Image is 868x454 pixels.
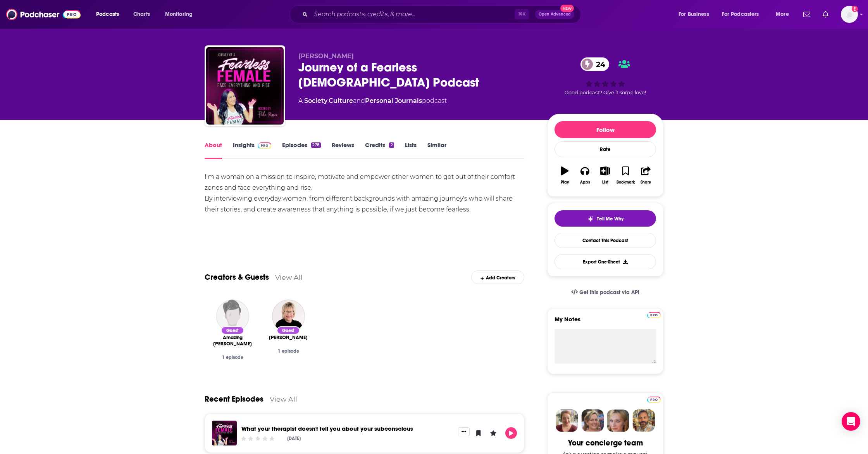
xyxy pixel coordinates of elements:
div: Guest [221,326,244,334]
button: open menu [770,8,799,21]
button: Follow [555,121,656,138]
img: Podchaser - Follow, Share and Rate Podcasts [6,7,81,22]
button: open menu [717,8,770,21]
span: For Business [679,9,709,20]
a: Creators & Guests [205,272,269,282]
a: View All [270,395,297,403]
a: Amazing Robyn [211,334,254,347]
div: 1 episode [267,348,310,354]
span: , [327,97,329,104]
span: Get this podcast via API [579,289,639,296]
div: [DATE] [287,436,301,441]
span: ⌘ K [515,9,529,19]
img: Jon Profile [632,409,655,432]
span: Logged in as sarahhallprinc [841,6,858,23]
a: Pro website [647,395,661,403]
input: Search podcasts, credits, & more... [311,8,515,21]
button: tell me why sparkleTell Me Why [555,210,656,227]
button: List [595,161,615,189]
img: Podchaser Pro [647,312,661,318]
div: Search podcasts, credits, & more... [297,5,588,23]
span: [PERSON_NAME] [269,334,308,341]
span: Charts [133,9,150,20]
div: Apps [580,180,590,185]
a: Personal Journals [365,97,422,104]
div: 1 episode [211,355,254,360]
svg: Add a profile image [852,6,858,12]
button: Bookmark Episode [473,427,484,439]
div: Share [641,180,651,185]
span: Good podcast? Give it some love! [565,90,646,95]
span: Tell Me Why [597,216,623,222]
button: Show More Button [458,427,470,436]
img: Podchaser Pro [647,397,661,403]
button: Show profile menu [841,6,858,23]
img: Jules Profile [607,409,629,432]
a: Contact This Podcast [555,233,656,248]
div: 24Good podcast? Give it some love! [547,52,663,101]
span: Podcasts [96,9,119,20]
span: Open Advanced [539,12,571,16]
a: Society [304,97,327,104]
span: Amazing [PERSON_NAME] [211,334,254,347]
div: List [602,180,608,185]
span: 24 [588,57,609,71]
span: and [353,97,365,104]
img: Journey of a Fearless Female Podcast [206,47,284,125]
div: Community Rating: 0 out of 5 [240,436,276,442]
a: Credits2 [365,141,394,159]
span: Monitoring [165,9,193,20]
img: Podchaser Pro [258,142,271,149]
a: Show notifications dropdown [800,8,813,21]
button: Share [636,161,656,189]
div: Rate [555,141,656,157]
a: Culture [329,97,353,104]
a: Reviews [332,141,354,159]
img: tell me why sparkle [587,216,594,222]
a: About [205,141,222,159]
div: Add Creators [471,270,524,284]
button: Export One-Sheet [555,254,656,269]
img: Barbara Profile [581,409,604,432]
a: Lists [405,141,417,159]
button: open menu [91,8,129,21]
span: More [776,9,789,20]
img: User Profile [841,6,858,23]
a: View All [275,273,303,281]
div: Play [561,180,569,185]
a: 24 [580,57,609,71]
button: Play [555,161,575,189]
button: Open AdvancedNew [535,10,574,19]
button: Leave a Rating [487,427,499,439]
button: open menu [160,8,203,21]
a: Recent Episodes [205,394,263,404]
div: Your concierge team [568,438,643,448]
div: Guest [277,326,300,334]
a: Deborah Crowe [269,334,308,341]
a: Pro website [647,311,661,318]
div: Open Intercom Messenger [842,412,860,431]
div: 2 [389,142,394,148]
span: For Podcasters [722,9,759,20]
img: Amazing Robyn [216,300,249,333]
button: Play [505,427,517,439]
div: A podcast [298,96,447,106]
button: open menu [673,8,719,21]
img: What your therapist doesn't tell you about your subconscious [212,421,237,445]
span: [PERSON_NAME] [298,52,354,60]
a: Charts [128,8,155,21]
a: What your therapist doesn't tell you about your subconscious [241,425,413,432]
button: Apps [575,161,595,189]
span: New [560,5,574,12]
img: Sydney Profile [556,409,578,432]
div: I'm a woman on a mission to inspire, motivate and empower other women to get out of their comfort... [205,172,524,215]
a: InsightsPodchaser Pro [233,141,271,159]
label: My Notes [555,315,656,329]
img: Deborah Crowe [272,300,305,333]
a: Show notifications dropdown [820,8,832,21]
